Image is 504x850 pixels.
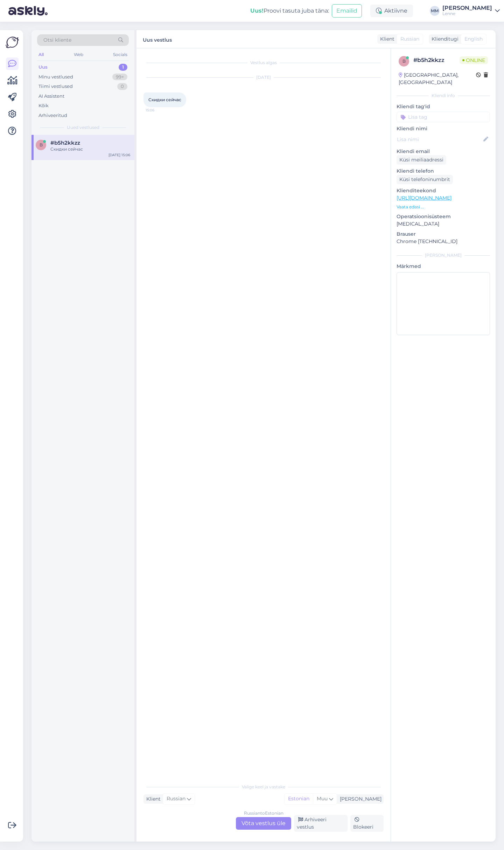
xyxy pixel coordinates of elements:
span: Uued vestlused [67,124,99,131]
p: Klienditeekond [397,187,490,194]
div: Klienditugi [429,35,458,43]
span: b [402,58,406,64]
span: Russian [400,35,419,43]
span: Russian [167,795,185,803]
p: Kliendi email [397,148,490,155]
div: Küsi meiliaadressi [397,155,446,165]
div: Kliendi info [397,92,490,99]
div: Valige keel ja vastake [143,784,384,790]
input: Lisa tag [397,112,490,122]
p: Chrome [TECHNICAL_ID] [397,238,490,245]
img: Askly Logo [6,36,19,49]
span: Muu [317,795,328,802]
a: [PERSON_NAME]Lenne [442,5,500,16]
p: Märkmed [397,263,490,270]
p: Brauser [397,230,490,238]
div: Küsi telefoninumbrit [397,175,453,184]
button: Emailid [332,4,362,18]
div: 1 [119,64,127,71]
div: Klient [143,795,161,803]
div: [PERSON_NAME] [337,795,381,803]
span: b [40,142,43,147]
div: 99+ [112,74,127,81]
div: Web [72,50,85,59]
div: Arhiveeri vestlus [294,815,348,832]
div: [DATE] 15:06 [108,152,130,158]
div: Скидки сейчас [50,146,130,152]
div: Minu vestlused [38,74,73,81]
div: Aktiivne [370,5,413,17]
div: All [37,50,45,59]
div: MM [430,6,440,16]
div: Vestlus algas [143,60,384,66]
div: Arhiveeritud [38,112,67,119]
span: Otsi kliente [43,36,71,44]
div: Võta vestlus üle [236,817,291,830]
div: Lenne [442,11,492,16]
div: Klient [377,35,394,43]
div: [PERSON_NAME] [442,5,492,11]
p: Kliendi telefon [397,167,490,175]
div: 0 [117,83,127,90]
div: [PERSON_NAME] [397,252,490,258]
div: Russian to Estonian [244,810,283,816]
label: Uus vestlus [143,34,172,44]
b: Uus! [250,7,264,14]
div: AI Assistent [38,93,64,100]
div: Blokeeri [350,815,384,832]
div: # b5h2kkzz [413,56,460,64]
span: Online [460,56,488,64]
div: Proovi tasuta juba täna: [250,7,329,15]
p: Kliendi nimi [397,125,490,132]
p: Operatsioonisüsteem [397,213,490,220]
span: Скидки сейчас [148,97,181,102]
p: Kliendi tag'id [397,103,490,110]
div: [GEOGRAPHIC_DATA], [GEOGRAPHIC_DATA] [399,71,476,86]
div: Estonian [285,794,313,804]
p: Vaata edasi ... [397,204,490,210]
div: Kõik [38,102,49,109]
div: Tiimi vestlused [38,83,73,90]
span: 15:06 [146,108,172,113]
div: Uus [38,64,48,71]
a: [URL][DOMAIN_NAME] [397,195,451,201]
div: [DATE] [143,74,384,81]
input: Lisa nimi [397,136,482,143]
p: [MEDICAL_DATA] [397,220,490,228]
div: Socials [112,50,129,59]
span: English [464,35,483,43]
span: #b5h2kkzz [50,140,80,146]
